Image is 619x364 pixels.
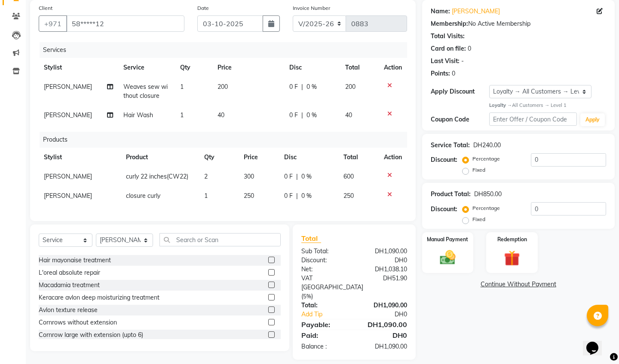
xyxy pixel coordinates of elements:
[354,342,414,351] div: DH1,090.00
[40,42,414,58] div: Services
[431,7,450,16] div: Name:
[431,19,468,28] div: Membership:
[354,247,414,256] div: DH1,090.00
[295,247,354,256] div: Sub Total:
[497,236,527,243] label: Redemption
[301,111,303,120] span: |
[218,111,224,119] span: 40
[39,331,143,340] div: Cornrow large with extension (upto 6)
[301,82,303,91] span: |
[301,191,312,200] span: 0 %
[431,69,450,78] div: Points:
[121,148,199,167] th: Product
[39,58,118,77] th: Stylist
[431,115,489,124] div: Coupon Code
[180,83,184,91] span: 1
[289,111,298,120] span: 0 F
[473,141,501,150] div: DH240.00
[39,256,111,265] div: Hair mayonaise treatment
[338,148,379,167] th: Total
[472,155,500,163] label: Percentage
[126,173,188,180] span: curly 22 inches(CW22)
[354,330,414,340] div: DH0
[461,57,464,66] div: -
[379,148,407,167] th: Action
[244,173,254,180] span: 300
[343,173,354,180] span: 600
[218,83,228,91] span: 200
[468,44,471,53] div: 0
[306,111,317,120] span: 0 %
[379,58,407,77] th: Action
[452,69,455,78] div: 0
[123,83,168,100] span: Weaves sew without closure
[364,310,414,319] div: DH0
[66,15,184,32] input: Search by Name/Mobile/Email/Code
[472,204,500,212] label: Percentage
[354,256,414,265] div: DH0
[289,82,298,91] span: 0 F
[343,192,354,200] span: 250
[295,301,354,310] div: Total:
[431,205,457,214] div: Discount:
[296,191,298,200] span: |
[295,256,354,265] div: Discount:
[295,310,364,319] a: Add Tip
[295,330,354,340] div: Paid:
[431,190,471,199] div: Product Total:
[39,306,98,315] div: Avlon texture release
[345,83,355,91] span: 200
[424,280,613,289] a: Continue Without Payment
[301,234,321,243] span: Total
[340,58,379,77] th: Total
[296,172,298,181] span: |
[284,191,293,200] span: 0 F
[284,58,340,77] th: Disc
[431,57,460,66] div: Last Visit:
[431,155,457,164] div: Discount:
[126,192,160,200] span: closure curly
[212,58,284,77] th: Price
[295,319,354,330] div: Payable:
[40,132,414,148] div: Products
[489,102,512,108] strong: Loyalty →
[303,293,311,300] span: 5%
[354,265,414,274] div: DH1,038.10
[431,87,489,96] div: Apply Discount
[118,58,175,77] th: Service
[354,301,414,310] div: DH1,090.00
[295,274,370,301] div: ( )
[279,148,338,167] th: Disc
[580,113,605,126] button: Apply
[44,111,92,119] span: [PERSON_NAME]
[452,7,500,16] a: [PERSON_NAME]
[583,330,610,355] iframe: chat widget
[489,112,577,126] input: Enter Offer / Coupon Code
[431,19,606,28] div: No Active Membership
[370,274,414,301] div: DH51.90
[431,32,465,41] div: Total Visits:
[159,233,281,246] input: Search or Scan
[39,281,100,290] div: Macadamia treatment
[295,342,354,351] div: Balance :
[197,4,209,12] label: Date
[431,44,466,53] div: Card on file:
[301,172,312,181] span: 0 %
[199,148,239,167] th: Qty
[39,268,100,277] div: L'oreal absolute repair
[284,172,293,181] span: 0 F
[472,166,485,174] label: Fixed
[44,83,92,91] span: [PERSON_NAME]
[39,318,117,327] div: Cornrows without extension
[435,249,461,267] img: _cash.svg
[431,141,470,150] div: Service Total:
[39,15,67,32] button: +971
[204,173,208,180] span: 2
[44,173,92,180] span: [PERSON_NAME]
[474,190,502,199] div: DH850.00
[472,215,485,223] label: Fixed
[499,249,525,268] img: _gift.svg
[239,148,279,167] th: Price
[39,293,159,302] div: Keracare avlon deep moisturizing treatment
[44,192,92,200] span: [PERSON_NAME]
